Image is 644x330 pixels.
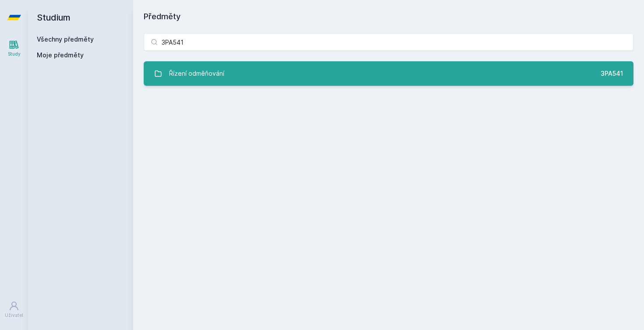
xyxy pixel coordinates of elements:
a: Uživatel [2,296,26,323]
h1: Předměty [144,11,633,23]
input: Název nebo ident předmětu… [144,33,633,51]
a: Všechny předměty [37,35,94,43]
div: Uživatel [5,312,23,319]
span: Moje předměty [37,51,84,60]
a: Study [2,35,26,62]
div: 3PA541 [601,69,623,78]
div: Řízení odměňování [169,65,224,82]
a: Řízení odměňování 3PA541 [144,61,633,86]
div: Study [8,51,21,57]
